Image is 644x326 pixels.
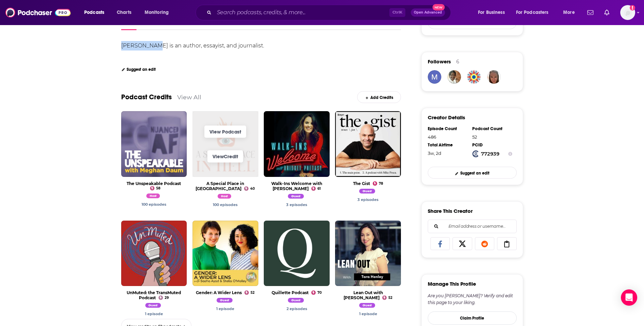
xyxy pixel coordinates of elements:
[602,7,612,18] a: Show notifications dropdown
[359,303,375,308] span: Guest
[142,202,166,207] a: Meghan Daum
[217,299,234,304] a: Meghan Daum
[204,246,246,258] a: View Podcast
[271,181,322,191] a: Walk-Ins Welcome with Bridget Phetasy
[207,150,243,163] a: ViewCredit
[630,5,635,11] svg: Add a profile image
[428,70,441,84] a: MaggieLN
[359,190,377,195] a: Meghan Daum
[497,237,517,250] a: Copy Link
[121,67,156,72] a: Suggest an edit
[472,142,512,148] div: PCID
[487,70,501,84] img: jen.poyerack
[353,181,370,186] a: The Gist
[389,8,405,17] span: Ctrl K
[563,8,575,17] span: More
[411,8,445,17] button: Open AdvancedNew
[311,186,321,191] a: 61
[434,220,511,233] input: Email address or username...
[150,186,160,190] a: 58
[311,290,322,295] a: 70
[288,299,306,304] a: Meghan Daum
[428,58,451,65] span: Followers
[127,181,181,186] a: The Unspeakable Podcast
[136,161,172,173] a: ViewCredit
[428,142,468,148] div: Total Airtime
[472,126,512,131] div: Podcast Count
[621,289,637,306] div: Open Intercom Messenger
[244,186,255,191] a: 40
[620,5,635,20] button: Show profile menu
[207,270,243,283] a: ViewCredit
[414,11,442,14] span: Open Advanced
[159,296,169,300] a: 29
[5,6,71,19] img: Podchaser - Follow, Share and Rate Podcasts
[286,202,307,207] a: Meghan Daum
[467,70,481,84] img: jkiryakoza
[177,94,201,101] a: View All
[146,193,160,198] span: Host
[136,270,172,283] a: ViewCredit
[453,237,472,250] a: Share on X/Twitter
[379,182,383,185] span: 78
[558,7,583,18] button: open menu
[202,5,457,20] div: Search podcasts, credits, & more...
[428,311,517,325] button: Claim Profile
[244,290,255,295] a: 52
[359,311,377,316] a: Meghan Daum
[196,181,244,191] a: A Special Place in Hell
[218,195,233,200] a: Meghan Daum
[357,91,401,103] a: Add Credits
[347,246,389,258] a: View Podcast
[388,297,392,299] span: 52
[279,270,315,283] a: ViewCredit
[428,208,473,214] h3: Share This Creator
[620,5,635,20] span: Logged in as SkyHorsePub35
[121,93,172,101] a: Podcast Credits
[359,304,377,309] a: Meghan Daum
[156,187,160,190] span: 58
[472,150,479,157] img: Podchaser Creator ID logo
[317,187,321,190] span: 61
[276,246,318,258] a: View Podcast
[428,281,476,287] h3: Manage This Profile
[112,7,135,18] a: Charts
[428,114,465,121] h3: Creator Details
[217,298,233,303] span: Guest
[117,8,131,17] span: Charts
[272,290,309,295] a: Quillette Podcast
[350,270,386,283] a: ViewCredit
[276,136,318,148] a: View Podcast
[288,298,304,303] span: Guest
[288,195,306,200] a: Meghan Daum
[251,291,255,294] span: 52
[473,7,513,18] button: open menu
[145,8,169,17] span: Monitoring
[428,220,517,233] div: Search followers
[350,161,386,173] a: ViewCredit
[140,7,178,18] button: open menu
[146,195,162,199] a: Meghan Daum
[428,150,441,156] span: 570 hours, 51 minutes, 21 seconds
[516,8,549,17] span: For Podcasters
[478,8,505,17] span: For Business
[145,303,161,308] span: Guest
[133,246,175,258] a: View Podcast
[428,167,517,179] a: Suggest an edit
[127,290,181,300] a: UnMuted: the TransMuted Podcast
[512,7,558,18] button: open menu
[359,189,375,193] span: Guest
[447,70,461,84] img: JudyP
[317,291,322,294] span: 70
[196,290,242,295] a: Gender: A Wider Lens
[287,306,307,311] a: Meghan Daum
[347,136,389,148] a: View Podcast
[428,292,517,306] div: Are you [PERSON_NAME]? Verify and edit this page to your liking.
[382,296,392,300] a: 52
[428,134,468,140] div: 486
[373,181,383,186] a: 78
